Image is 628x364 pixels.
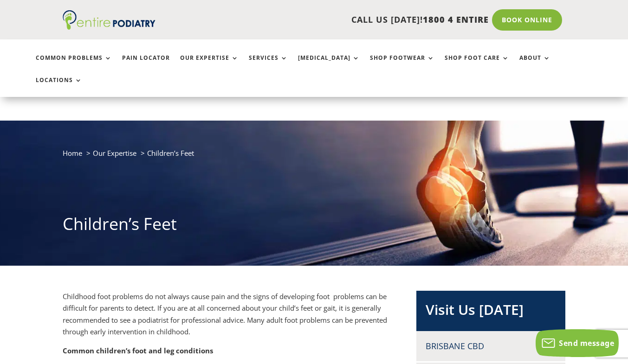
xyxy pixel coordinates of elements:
a: Our Expertise [93,148,136,158]
a: Our Expertise [180,55,239,75]
a: Services [249,55,288,75]
a: About [519,55,550,75]
a: Pain Locator [122,55,170,75]
a: Book Online [492,9,562,31]
h4: Brisbane CBD [426,340,556,352]
a: Shop Footwear [370,55,434,75]
a: Entire Podiatry [63,22,155,32]
img: logo (1) [63,10,155,30]
a: Locations [36,77,82,97]
p: CALL US [DATE]! [177,14,488,26]
a: Shop Foot Care [445,55,509,75]
span: 1800 4 ENTIRE [423,14,489,25]
button: Send message [536,329,619,357]
h1: Children’s Feet [63,212,565,240]
nav: breadcrumb [63,147,565,166]
a: [MEDICAL_DATA] [298,55,360,75]
span: Children’s Feet [147,148,194,158]
h2: Visit Us [DATE] [426,300,556,324]
a: Home [63,148,82,158]
span: Send message [559,338,614,348]
strong: Common children’s foot and leg conditions [63,346,213,355]
a: Common Problems [36,55,112,75]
